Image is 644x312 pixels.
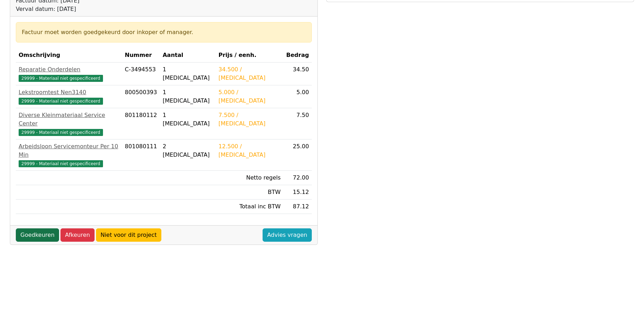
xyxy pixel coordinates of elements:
div: 7.500 / [MEDICAL_DATA] [219,111,281,128]
span: 29999 - Materiaal niet gespecificeerd [19,129,103,136]
div: 5.000 / [MEDICAL_DATA] [219,88,281,105]
a: Lekstroomtest Nen314029999 - Materiaal niet gespecificeerd [19,88,119,105]
span: 29999 - Materiaal niet gespecificeerd [19,160,103,167]
a: Afkeuren [60,228,95,242]
th: Bedrag [283,48,312,63]
td: C-3494553 [122,63,160,85]
td: 7.50 [283,108,312,139]
a: Arbeidsloon Servicemonteur Per 10 Min29999 - Materiaal niet gespecificeerd [19,142,119,168]
a: Diverse Kleinmateriaal Service Center29999 - Materiaal niet gespecificeerd [19,111,119,136]
td: 800500393 [122,85,160,108]
th: Aantal [160,48,216,63]
td: BTW [216,185,284,200]
td: Totaal inc BTW [216,200,284,214]
div: 2 [MEDICAL_DATA] [163,142,213,159]
div: Diverse Kleinmateriaal Service Center [19,111,119,128]
div: Verval datum: [DATE] [16,5,170,13]
div: Lekstroomtest Nen3140 [19,88,119,97]
a: Goedkeuren [16,228,59,242]
span: 29999 - Materiaal niet gespecificeerd [19,75,103,82]
a: Reparatie Onderdelen29999 - Materiaal niet gespecificeerd [19,65,119,82]
th: Nummer [122,48,160,63]
a: Advies vragen [263,228,312,242]
div: 1 [MEDICAL_DATA] [163,111,213,128]
div: 34.500 / [MEDICAL_DATA] [219,65,281,82]
td: 15.12 [283,185,312,200]
div: Factuur moet worden goedgekeurd door inkoper of manager. [22,28,306,37]
div: 1 [MEDICAL_DATA] [163,65,213,82]
span: 29999 - Materiaal niet gespecificeerd [19,98,103,105]
td: 72.00 [283,171,312,185]
div: 1 [MEDICAL_DATA] [163,88,213,105]
td: 801080111 [122,139,160,171]
td: 34.50 [283,63,312,85]
td: Netto regels [216,171,284,185]
div: 12.500 / [MEDICAL_DATA] [219,142,281,159]
td: 87.12 [283,200,312,214]
a: Niet voor dit project [96,228,161,242]
td: 801180112 [122,108,160,139]
div: Reparatie Onderdelen [19,65,119,74]
td: 25.00 [283,139,312,171]
th: Omschrijving [16,48,122,63]
td: 5.00 [283,85,312,108]
div: Arbeidsloon Servicemonteur Per 10 Min [19,142,119,159]
th: Prijs / eenh. [216,48,284,63]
